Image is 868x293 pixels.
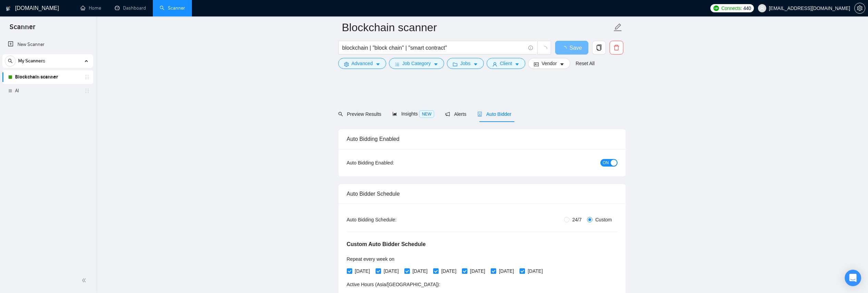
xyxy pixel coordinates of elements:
span: Save [570,44,582,52]
span: user [492,62,497,67]
a: AI [15,84,80,98]
span: [DATE] [410,267,430,275]
div: Auto Bidding Schedule: [347,216,437,223]
span: caret-down [473,62,478,67]
a: searchScanner [160,5,185,11]
span: Job Category [402,60,431,67]
span: delete [610,45,623,51]
span: loading [561,46,570,51]
span: Advanced [352,60,373,67]
span: [DATE] [352,267,373,275]
span: setting [344,62,349,67]
span: info-circle [528,46,533,50]
a: homeHome [81,5,101,11]
span: bars [395,62,400,67]
span: search [5,59,15,63]
span: caret-down [560,62,564,67]
a: dashboardDashboard [115,5,146,11]
span: Alerts [445,111,466,117]
span: holder [84,88,90,94]
span: Auto Bidder [477,111,511,117]
span: 24/7 [570,216,584,223]
button: delete [610,41,623,54]
button: search [5,56,16,66]
img: upwork-logo.png [713,5,719,11]
input: Search Freelance Jobs... [342,44,525,52]
span: caret-down [376,62,380,67]
span: holder [84,74,90,80]
span: Active Hours ( Asia/[GEOGRAPHIC_DATA] ): [347,282,440,287]
span: NEW [419,110,434,118]
span: user [760,6,765,11]
div: Auto Bidding Enabled: [347,159,437,167]
button: Save [555,41,588,54]
span: area-chart [392,111,397,116]
span: loading [541,46,547,52]
div: Auto Bidder Schedule [347,184,618,204]
span: Jobs [460,60,470,67]
span: robot [477,112,482,117]
span: idcard [534,62,539,67]
li: New Scanner [2,38,93,51]
a: Blockchain scanner [15,70,80,84]
input: Scanner name... [342,19,612,36]
span: Connects: [721,4,742,12]
span: 440 [743,4,751,12]
button: idcardVendorcaret-down [528,58,570,69]
span: [DATE] [467,267,488,275]
span: double-left [82,277,88,284]
div: Auto Bidding Enabled [347,129,618,149]
span: Vendor [541,60,557,67]
span: search [338,112,343,117]
li: My Scanners [2,54,93,98]
span: folder [453,62,457,67]
span: [DATE] [381,267,402,275]
span: Preview Results [338,111,381,117]
span: [DATE] [525,267,546,275]
span: My Scanners [18,54,45,68]
button: settingAdvancedcaret-down [338,58,386,69]
h5: Custom Auto Bidder Schedule [347,240,426,248]
span: notification [445,112,450,117]
span: Custom [592,216,614,223]
button: userClientcaret-down [487,58,526,69]
div: Open Intercom Messenger [845,270,861,286]
button: copy [592,41,606,54]
span: caret-down [515,62,519,67]
span: Client [500,60,512,67]
span: copy [592,45,606,51]
span: ON [603,159,609,167]
a: Reset All [576,60,595,67]
span: Repeat every week on [347,256,394,262]
span: setting [855,5,865,11]
button: barsJob Categorycaret-down [389,58,444,69]
button: setting [854,3,865,14]
button: folderJobscaret-down [447,58,484,69]
span: [DATE] [439,267,459,275]
span: [DATE] [496,267,517,275]
img: logo [6,3,11,14]
span: edit [613,23,622,32]
span: Scanner [4,22,41,36]
span: caret-down [433,62,438,67]
a: New Scanner [8,38,88,51]
a: setting [854,5,865,11]
span: Insights [392,111,434,117]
